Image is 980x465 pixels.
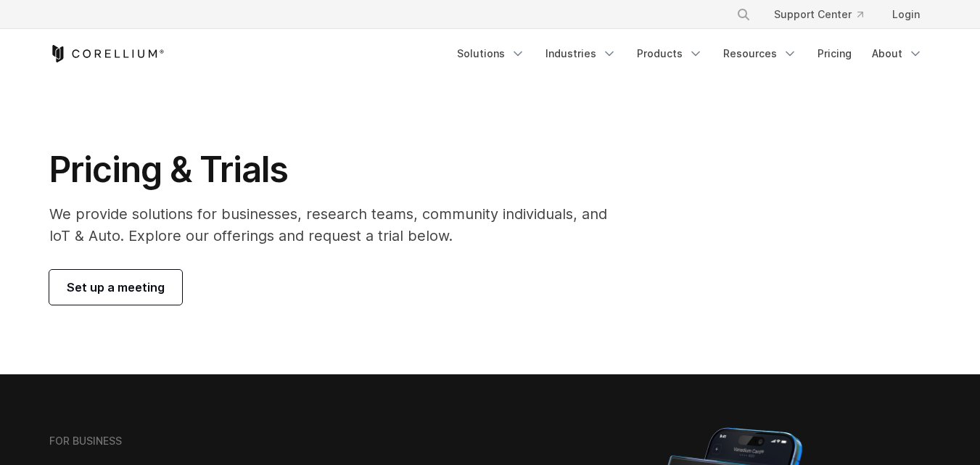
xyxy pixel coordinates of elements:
[448,41,931,67] div: Navigation Menu
[67,279,165,296] span: Set up a meeting
[49,270,182,305] a: Set up a meeting
[49,435,122,448] h6: FOR BUSINESS
[809,41,860,67] a: Pricing
[715,41,806,67] a: Resources
[537,41,625,67] a: Industries
[881,1,931,28] a: Login
[448,41,534,67] a: Solutions
[49,45,165,62] a: Corellium Home
[863,41,931,67] a: About
[628,41,712,67] a: Products
[762,1,875,28] a: Support Center
[49,148,627,192] h1: Pricing & Trials
[730,1,757,28] button: Search
[49,203,627,247] p: We provide solutions for businesses, research teams, community individuals, and IoT & Auto. Explo...
[719,1,931,28] div: Navigation Menu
